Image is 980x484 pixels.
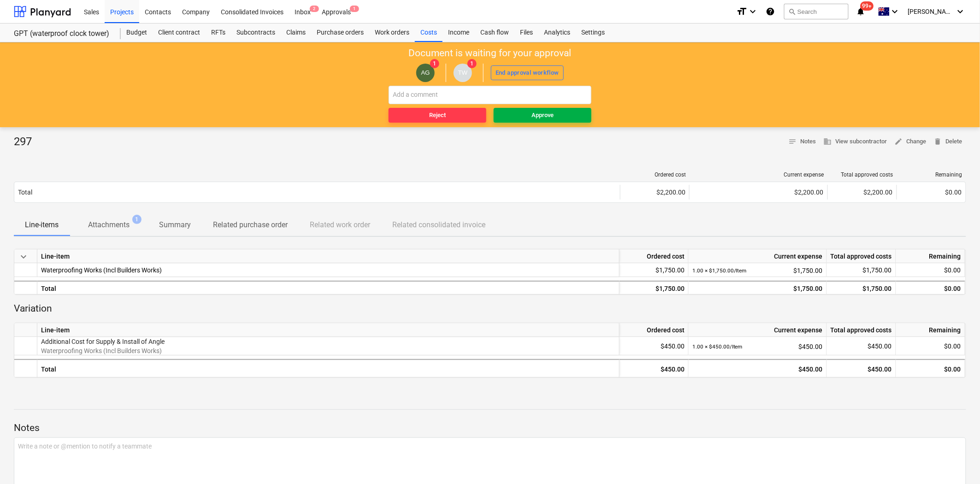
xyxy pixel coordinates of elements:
a: Cash flow [475,24,514,42]
div: Tim Wells [454,64,472,82]
div: $450.00 [692,337,823,356]
span: 1 [467,59,477,68]
i: keyboard_arrow_down [890,6,901,17]
div: Purchase orders [311,24,369,42]
div: Current expense [689,323,827,337]
span: View subcontractor [824,136,887,147]
i: format_size [736,6,747,17]
div: $2,200.00 [624,189,685,196]
div: $1,750.00 [692,263,823,277]
button: Approve [494,108,591,123]
button: End approval workflow [491,65,564,80]
div: GPT (waterproof clock tower) [14,29,110,39]
div: $0.00 [900,337,961,355]
span: TW [458,69,468,76]
span: 1 [350,6,359,12]
div: Total [37,281,620,295]
small: 1.00 × $450.00 / Item [692,343,743,350]
div: $2,200.00 [832,189,893,196]
div: $450.00 [623,360,685,378]
div: Ordered cost [620,249,689,263]
p: Additional Cost for Supply & Install of Angle [41,337,615,346]
button: Reject [389,108,486,123]
div: $0.00 [900,360,961,378]
a: Files [514,24,538,42]
div: Ordered cost [624,171,686,178]
small: 1.00 × $1,750.00 / Item [692,267,747,274]
span: Waterproofing Works (Incl Builders Works) [41,266,162,274]
p: Attachments [88,219,130,230]
a: RFTs [206,24,231,42]
iframe: Chat Widget [934,440,980,484]
button: Search [784,4,849,19]
a: Income [443,24,475,42]
p: Variation [14,302,966,315]
i: keyboard_arrow_down [747,6,758,17]
a: Costs [415,24,443,42]
div: $1,750.00 [692,282,823,295]
div: $450.00 [623,337,685,355]
div: $1,750.00 [623,282,685,295]
div: Line-item [37,323,620,337]
div: Total approved costs [827,323,896,337]
div: $0.00 [900,282,961,295]
span: AG [421,69,430,76]
span: delete [934,137,942,146]
span: keyboard_arrow_down [18,251,29,262]
span: 99+ [861,1,874,11]
div: $1,750.00 [831,282,892,295]
div: End approval workflow [496,68,559,78]
p: Related purchase order [213,219,288,230]
span: Notes [789,136,816,147]
button: Notes [785,135,820,149]
span: Change [895,136,927,147]
span: notes [789,137,797,146]
i: notifications [856,6,865,17]
button: Delete [930,135,966,149]
button: View subcontractor [820,135,891,149]
span: 1 [132,215,142,224]
span: business [824,137,832,146]
div: $1,750.00 [831,263,892,277]
span: Waterproofing Works (Incl Builders Works) [41,347,162,354]
div: $450.00 [831,337,892,355]
div: Total approved costs [832,171,893,178]
div: Total [37,359,620,378]
p: Total [18,188,32,197]
span: [PERSON_NAME] [908,8,954,15]
div: Remaining [901,171,962,178]
div: Ordered cost [620,323,689,337]
a: Settings [576,24,610,42]
div: $450.00 [692,360,823,378]
div: Ashleigh Goullet [416,64,435,82]
div: Line-item [37,249,620,263]
i: Knowledge base [766,6,775,17]
div: $2,200.00 [693,189,824,196]
div: Claims [281,24,311,42]
a: Budget [121,24,153,42]
div: 297 [14,135,39,149]
div: $450.00 [831,360,892,378]
div: Remaining [896,323,965,337]
a: Subcontracts [231,24,281,42]
p: Line-items [25,219,59,230]
span: 1 [430,59,439,68]
div: Approve [531,110,554,121]
i: keyboard_arrow_down [955,6,966,17]
a: Client contract [153,24,206,42]
a: Analytics [538,24,576,42]
span: edit [895,137,903,146]
div: $0.00 [901,189,962,196]
a: Work orders [369,24,415,42]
